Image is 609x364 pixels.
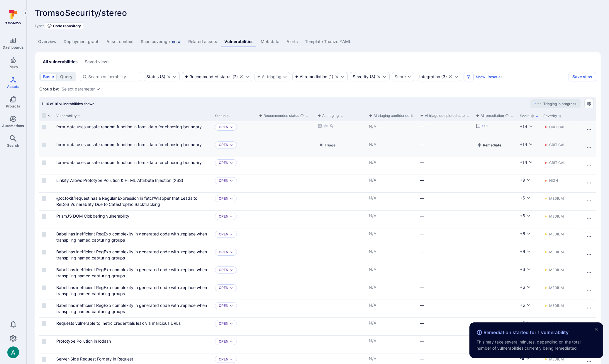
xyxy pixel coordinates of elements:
div: Cell for Score [518,211,541,228]
a: Babel has inefficient RegExp complexity in generated code with .replace when transpiling named ca... [56,303,207,314]
button: Triage [318,141,337,148]
button: Open [219,160,228,165]
div: +6 [520,249,525,254]
div: Cell for aiCtx.confidenceScore [367,121,418,139]
button: Open [219,303,228,308]
div: — [420,159,471,165]
div: ( 3 ) [146,74,165,79]
div: Cell for Score [518,228,541,246]
button: Clear selection [167,74,171,79]
div: Medium [549,196,564,201]
a: form-data uses unsafe random function in form-data for choosing boundary [56,142,202,147]
div: Cell for aiCtx.triageFinishedAt [418,139,474,157]
p: N/A [369,141,415,147]
div: AI triaging confidence [369,113,409,119]
div: Cell for selection [39,228,54,246]
p: Open [219,286,228,290]
span: Assets [7,84,19,89]
a: Babel has inefficient RegExp complexity in generated code with .replace when transpiling named ca... [56,249,207,260]
div: Cell for [582,139,596,157]
div: Cell for [582,175,596,192]
p: Open [219,321,228,326]
div: assets tabs [39,57,596,67]
div: Cell for aiCtx.triageStatus [257,246,315,264]
button: Expand dropdown [382,74,387,79]
img: Loading... [482,125,488,127]
div: Cell for selection [39,121,54,139]
button: +6 [520,266,531,272]
p: N/A [369,124,415,129]
div: Cell for Status [213,193,257,210]
span: Select all rows [42,113,46,118]
div: Cell for aiCtx.triageStatus [257,211,315,228]
div: Critical [549,160,565,165]
span: Code repository [53,24,81,28]
div: Cell for Score [518,139,541,157]
button: +14 [520,159,533,165]
button: Show [476,75,485,79]
div: Cell for aiCtx.triageFinishedAt [418,228,474,246]
button: +6 [520,249,531,254]
p: Open [219,196,228,201]
span: Select row [42,196,46,201]
button: +6 [520,284,531,290]
p: Open [219,232,228,237]
span: Select row [42,125,46,129]
button: Expand dropdown [230,286,233,290]
button: +6 [520,213,531,219]
div: — [420,195,471,201]
p: Open [219,250,228,254]
div: Cell for Vulnerability [54,139,213,157]
div: +9 [520,177,525,183]
button: Row actions menu [584,214,594,223]
div: Cell for aiCtx [315,139,367,157]
button: Clear selection [448,74,453,79]
a: Babel has inefficient RegExp complexity in generated code with .replace when transpiling named ca... [56,285,207,296]
button: Expand dropdown [230,143,233,147]
a: Template Tromzo YAML [301,36,355,47]
img: Loading... [535,103,541,104]
div: Cell for selection [39,139,54,157]
button: Expand dropdown [230,197,233,200]
div: +6 [520,320,525,326]
div: The vulnerability score is based on the parameters defined in the settings [531,114,534,118]
div: Cell for Status [213,139,257,157]
span: Risks [9,65,18,69]
div: Score [395,74,406,80]
button: Expand dropdown [230,125,233,129]
button: Remediate [476,141,503,148]
span: TromsoSecurity/stereo [35,8,127,18]
div: Cell for aiCtx.confidenceScore [367,228,418,246]
div: +6 [520,302,525,308]
div: Cell for Vulnerability [54,193,213,210]
button: close [591,325,601,334]
i: Expand navigation menu [23,11,28,16]
div: +6 [520,284,525,290]
button: Integration(3) [419,74,447,79]
button: AI remediation(1) [295,74,333,79]
div: +6 [520,231,525,237]
button: Reset all [488,75,502,79]
div: ( 3 ) [419,74,447,79]
div: Cell for aiCtx.confidenceScore [367,139,418,157]
div: +6 [520,195,525,201]
button: Expand dropdown [245,74,250,79]
input: Search vulnerability [88,74,139,80]
span: Select row [42,214,46,219]
a: Metadata [257,36,283,47]
p: Open [219,178,228,183]
div: grouping parameters [62,87,101,91]
div: +14 [520,141,527,147]
button: Open [219,125,228,129]
a: form-data uses unsafe random function in form-data for choosing boundary [56,160,202,165]
div: Cell for Severity [541,228,585,246]
button: Filters [464,72,474,81]
button: Sort by function(){return k.createElement(pN.A,{direction:"row",alignItems:"center",gap:4},k.crea... [420,113,469,118]
button: Expand dropdown [230,340,233,343]
div: Medium [549,214,564,219]
button: Sort by function(){return k.createElement(pN.A,{direction:"row",alignItems:"center",gap:4},k.crea... [369,113,414,118]
button: Clear selection [335,74,339,79]
p: Open [219,339,228,344]
div: Cell for aiCtx.remediationStatus [474,193,518,210]
div: +6 [520,266,525,272]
